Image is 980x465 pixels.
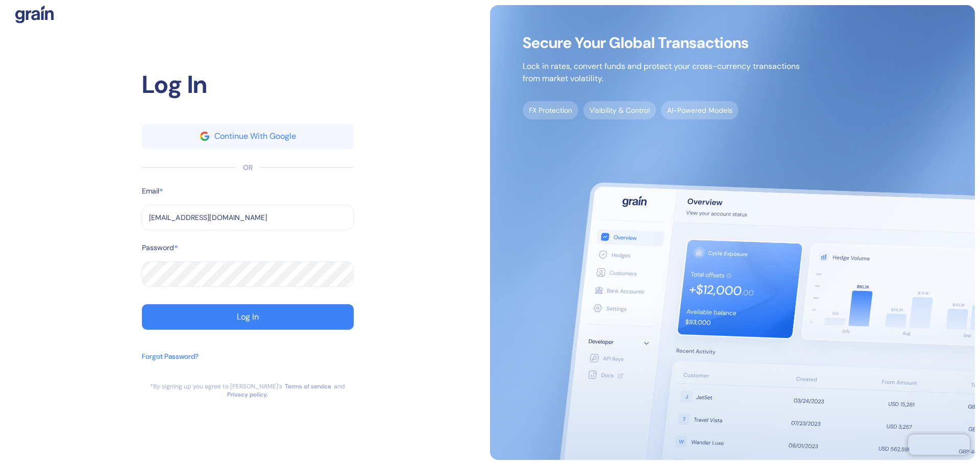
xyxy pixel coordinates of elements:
[142,186,159,197] label: Email
[237,313,259,321] div: Log In
[142,124,354,149] button: googleContinue With Google
[334,382,345,390] div: and
[214,132,296,140] div: Continue With Google
[150,382,282,390] div: *By signing up you agree to [PERSON_NAME]’s
[908,434,970,455] iframe: Chatra live chat
[200,132,209,141] img: google
[490,5,975,460] img: signup-main-image
[142,304,354,330] button: Log In
[285,382,331,390] a: Terms of service
[243,162,253,173] div: OR
[142,351,199,362] div: Forgot Password?
[523,60,800,85] p: Lock in rates, convert funds and protect your cross-currency transactions from market volatility.
[523,38,800,48] span: Secure Your Global Transactions
[142,242,174,253] label: Password
[661,101,739,119] span: AI-Powered Models
[142,205,354,230] input: example@email.com
[523,101,578,119] span: FX Protection
[15,5,54,23] img: logo
[583,101,656,119] span: Visibility & Control
[142,346,199,382] button: Forgot Password?
[227,390,268,399] a: Privacy policy.
[142,66,354,103] div: Log In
